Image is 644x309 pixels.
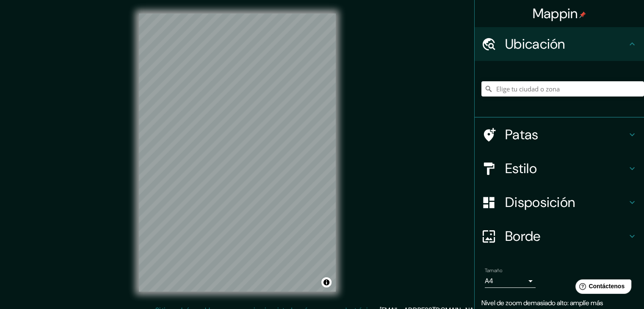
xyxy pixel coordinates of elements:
[481,298,603,307] font: Nivel de zoom demasiado alto: amplíe más
[485,267,502,274] font: Tamaño
[485,274,536,288] div: A4
[505,193,575,211] font: Disposición
[481,81,644,97] input: Elige tu ciudad o zona
[505,160,537,177] font: Estilo
[475,152,644,185] div: Estilo
[485,276,493,285] font: A4
[321,277,332,287] button: Activar o desactivar atribución
[505,126,539,143] font: Patas
[475,118,644,152] div: Patas
[139,14,336,292] canvas: Mapa
[505,227,541,245] font: Borde
[475,185,644,219] div: Disposición
[475,219,644,253] div: Borde
[569,276,635,300] iframe: Lanzador de widgets de ayuda
[475,27,644,61] div: Ubicación
[579,11,586,18] img: pin-icon.png
[533,5,578,22] font: Mappin
[505,35,565,53] font: Ubicación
